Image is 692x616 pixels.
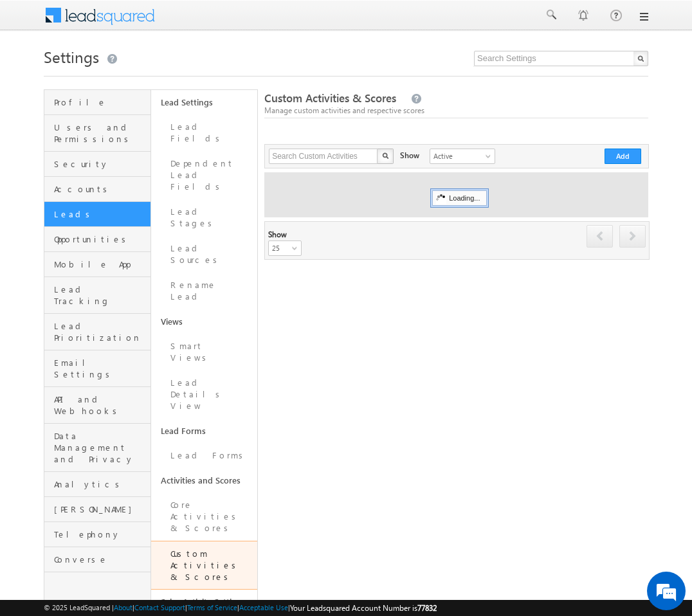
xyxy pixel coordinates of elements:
a: Telephony [44,522,150,547]
a: Views [151,309,258,334]
a: Leads [44,202,150,227]
span: Active [430,150,491,162]
a: About [114,603,132,611]
a: Lead Prioritization [44,314,150,350]
a: [PERSON_NAME] [44,497,150,522]
a: Active [430,149,495,164]
a: Converse [44,547,150,572]
span: Your Leadsquared Account Number is [290,603,437,613]
a: Lead Stages [151,199,258,236]
a: 25 [268,240,302,256]
a: Lead Settings [151,90,258,114]
span: Mobile App [54,258,147,270]
a: Sales Activity Settings [151,590,258,614]
button: Add [605,149,641,164]
span: Settings [44,46,99,67]
span: Data Management and Privacy [54,430,147,465]
a: Lead Fields [151,114,258,151]
img: Search [382,152,388,159]
a: Lead Tracking [44,277,150,314]
span: Custom Activities & Scores [264,91,396,105]
a: Smart Views [151,334,258,370]
a: Lead Forms [151,419,258,443]
a: Users and Permissions [44,115,150,152]
div: Show [400,149,419,161]
a: Lead Sources [151,236,258,273]
span: Opportunities [54,233,147,245]
a: Activities and Scores [151,468,258,493]
a: Dependent Lead Fields [151,151,258,199]
a: Mobile App [44,252,150,277]
span: Leads [54,208,147,220]
span: Lead Prioritization [54,320,147,343]
a: Rename Lead [151,273,258,309]
span: Analytics [54,478,147,490]
span: Security [54,158,147,170]
a: Contact Support [134,603,185,611]
span: API and Webhooks [54,394,147,417]
a: Security [44,152,150,177]
a: Lead Forms [151,443,258,468]
a: Custom Activities & Scores [151,541,258,590]
a: Profile [44,90,150,115]
a: Acceptable Use [239,603,288,611]
span: Profile [54,96,147,108]
div: Show [268,229,284,240]
a: Accounts [44,177,150,202]
a: API and Webhooks [44,387,150,424]
span: Accounts [54,183,147,195]
a: Terms of Service [187,603,237,611]
a: Core Activities & Scores [151,493,258,541]
div: Loading... [432,190,487,206]
a: Data Management and Privacy [44,424,150,472]
div: Manage custom activities and respective scores [264,105,648,116]
span: Lead Tracking [54,284,147,307]
span: 77832 [417,603,437,613]
input: Search Settings [474,51,648,66]
a: Lead Details View [151,370,258,419]
span: Telephony [54,529,147,540]
span: © 2025 LeadSquared | | | | | [44,602,437,614]
a: Email Settings [44,350,150,387]
span: Converse [54,554,147,565]
span: Email Settings [54,357,147,380]
a: Analytics [44,472,150,497]
a: Opportunities [44,227,150,252]
span: 25 [269,242,303,254]
span: [PERSON_NAME] [54,503,147,515]
span: Users and Permissions [54,122,147,145]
